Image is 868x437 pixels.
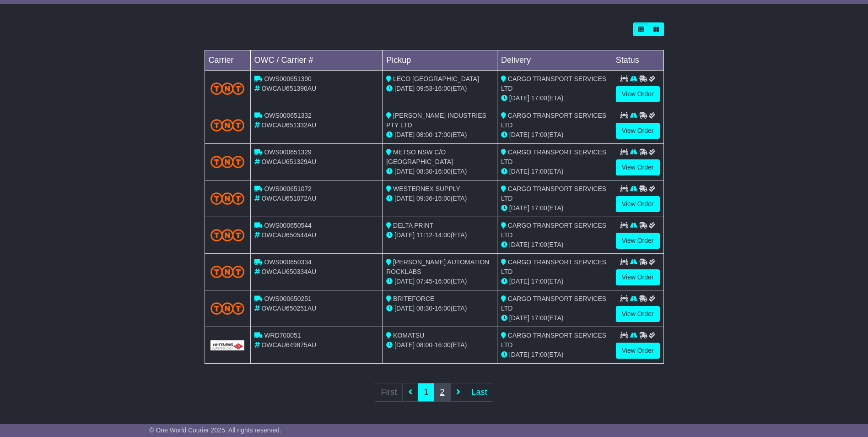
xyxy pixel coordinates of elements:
[501,277,608,286] div: (ETA)
[501,93,608,103] div: (ETA)
[416,168,432,175] span: 08:30
[210,192,245,205] img: TNT_Domestic.png
[501,258,606,275] span: CARGO TRANSPORT SERVICES LTD
[210,340,245,350] img: GetCarrierServiceLogo
[250,50,383,71] td: OWC / Carrier #
[616,343,660,359] a: View Order
[435,195,451,202] span: 15:00
[386,148,453,165] span: METSO NSW C/O [GEOGRAPHIC_DATA]
[509,94,529,102] span: [DATE]
[616,269,660,285] a: View Order
[261,121,316,129] span: OWCAU651332AU
[531,94,547,102] span: 17:00
[386,112,486,129] span: [PERSON_NAME] INDUSTRIES PTY LTD
[531,204,547,212] span: 17:00
[264,75,312,82] span: OWS000651390
[394,278,415,285] span: [DATE]
[435,278,451,285] span: 16:00
[531,314,547,322] span: 17:00
[264,112,312,119] span: OWS000651332
[509,204,529,212] span: [DATE]
[501,75,606,92] span: CARGO TRANSPORT SERVICES LTD
[416,131,432,138] span: 08:00
[531,351,547,358] span: 17:00
[531,168,547,175] span: 17:00
[501,222,606,239] span: CARGO TRANSPORT SERVICES LTD
[435,341,451,349] span: 16:00
[205,50,250,71] td: Carrier
[501,313,608,323] div: (ETA)
[616,306,660,322] a: View Order
[394,341,415,349] span: [DATE]
[386,194,493,203] div: - (ETA)
[616,123,660,139] a: View Order
[416,85,432,92] span: 09:53
[386,258,489,275] span: [PERSON_NAME] AUTOMATION ROCKLABS
[466,383,493,402] a: Last
[210,82,245,95] img: TNT_Domestic.png
[394,131,415,138] span: [DATE]
[497,50,612,71] td: Delivery
[386,230,493,240] div: - (ETA)
[531,278,547,285] span: 17:00
[264,222,312,229] span: OWS000650544
[434,383,450,402] a: 2
[616,233,660,249] a: View Order
[509,351,529,358] span: [DATE]
[264,185,312,192] span: OWS000651072
[416,231,432,239] span: 11:12
[416,341,432,349] span: 08:00
[394,305,415,312] span: [DATE]
[393,332,424,339] span: KOMATSU
[386,130,493,140] div: - (ETA)
[531,131,547,138] span: 17:00
[501,185,606,202] span: CARGO TRANSPORT SERVICES LTD
[435,131,451,138] span: 17:00
[435,305,451,312] span: 16:00
[149,426,281,434] span: © One World Courier 2025. All rights reserved.
[435,85,451,92] span: 16:00
[264,332,301,339] span: WRD700051
[616,159,660,175] a: View Order
[531,241,547,248] span: 17:00
[501,112,606,129] span: CARGO TRANSPORT SERVICES LTD
[386,340,493,350] div: - (ETA)
[612,50,663,71] td: Status
[509,168,529,175] span: [DATE]
[418,383,434,402] a: 1
[261,231,316,239] span: OWCAU650544AU
[501,167,608,176] div: (ETA)
[261,305,316,312] span: OWCAU650251AU
[435,231,451,239] span: 14:00
[393,295,434,302] span: BRITEFORCE
[386,304,493,313] div: - (ETA)
[386,84,493,93] div: - (ETA)
[264,295,312,302] span: OWS000650251
[393,185,460,192] span: WESTERNEX SUPPLY
[501,350,608,360] div: (ETA)
[435,168,451,175] span: 16:00
[616,196,660,212] a: View Order
[416,278,432,285] span: 07:45
[393,75,479,82] span: LECO [GEOGRAPHIC_DATA]
[386,167,493,176] div: - (ETA)
[501,148,606,165] span: CARGO TRANSPORT SERVICES LTD
[383,50,497,71] td: Pickup
[501,332,606,349] span: CARGO TRANSPORT SERVICES LTD
[509,278,529,285] span: [DATE]
[416,305,432,312] span: 08:30
[509,131,529,138] span: [DATE]
[394,168,415,175] span: [DATE]
[393,222,433,229] span: DELTA PRINT
[501,203,608,213] div: (ETA)
[261,341,316,349] span: OWCAU649875AU
[264,148,312,156] span: OWS000651329
[210,156,245,168] img: TNT_Domestic.png
[416,195,432,202] span: 09:36
[394,195,415,202] span: [DATE]
[261,85,316,92] span: OWCAU651390AU
[210,229,245,241] img: TNT_Domestic.png
[509,314,529,322] span: [DATE]
[210,266,245,278] img: TNT_Domestic.png
[261,195,316,202] span: OWCAU651072AU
